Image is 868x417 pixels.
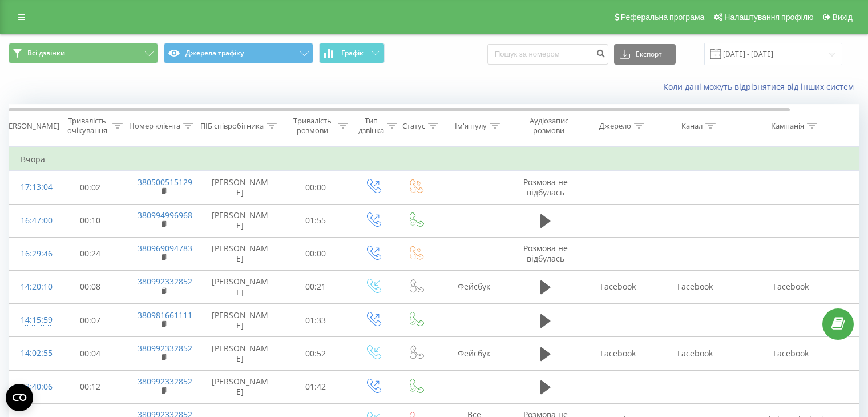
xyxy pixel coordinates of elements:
span: Налаштування профілю [724,13,813,22]
td: Facebook [734,270,848,303]
a: 380500515129 [138,177,192,187]
td: Facebook [734,337,848,370]
td: 00:24 [55,237,126,270]
div: Кампанія [771,121,804,131]
iframe: Intercom live chat [829,352,857,380]
td: [PERSON_NAME] [200,370,280,403]
td: 00:00 [280,237,352,270]
div: Ім'я пулу [455,121,487,131]
td: 00:12 [55,370,126,403]
td: Facebook [657,270,734,303]
div: 17:13:04 [21,176,43,198]
div: [PERSON_NAME] [2,121,59,131]
td: 01:55 [280,204,352,237]
td: 00:10 [55,204,126,237]
div: 14:20:10 [21,276,43,298]
td: 00:07 [55,304,126,337]
td: 00:04 [55,337,126,370]
div: ПІБ співробітника [200,121,264,131]
td: [PERSON_NAME] [200,237,280,270]
td: 00:00 [280,171,352,204]
div: 16:47:00 [21,210,43,232]
div: Статус [402,121,425,131]
td: [PERSON_NAME] [200,204,280,237]
div: Номер клієнта [129,121,180,131]
td: 00:21 [280,270,352,303]
a: 380992332852 [138,276,192,287]
span: Розмова не відбулась [523,177,568,198]
div: Тривалість розмови [290,116,335,135]
td: [PERSON_NAME] [200,337,280,370]
a: 380992332852 [138,376,192,387]
span: Реферальна програма [621,13,705,22]
a: 380994996968 [138,210,192,220]
div: Тривалість очікування [64,116,110,135]
button: Графік [319,43,385,63]
td: [PERSON_NAME] [200,171,280,204]
span: Всі дзвінки [27,49,65,58]
td: 00:02 [55,171,126,204]
td: Фейсбук [437,337,511,370]
button: Джерела трафіку [164,43,313,63]
div: 13:40:06 [21,376,43,398]
input: Пошук за номером [487,44,608,65]
div: Аудіозапис розмови [521,116,576,135]
a: 380992332852 [138,343,192,354]
span: Розмова не відбулась [523,243,568,264]
td: 01:42 [280,370,352,403]
td: Facebook [580,270,657,303]
td: [PERSON_NAME] [200,270,280,303]
div: Канал [681,121,703,131]
div: 14:15:59 [21,309,43,331]
td: 01:33 [280,304,352,337]
a: 380969094783 [138,243,192,254]
div: 16:29:46 [21,243,43,265]
a: 380981661111 [138,310,192,320]
button: Експорт [614,44,676,65]
td: Фейсбук [437,270,511,303]
td: Facebook [580,337,657,370]
div: Джерело [599,121,631,131]
span: Графік [341,49,364,57]
td: 00:52 [280,337,352,370]
span: Вихід [833,13,853,22]
td: Facebook [657,337,734,370]
td: [PERSON_NAME] [200,304,280,337]
div: Тип дзвінка [358,116,384,135]
a: Коли дані можуть відрізнятися вiд інших систем [663,81,859,92]
td: 00:08 [55,270,126,303]
button: Всі дзвінки [9,43,158,63]
button: Open CMP widget [6,384,33,411]
div: 14:02:55 [21,342,43,364]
